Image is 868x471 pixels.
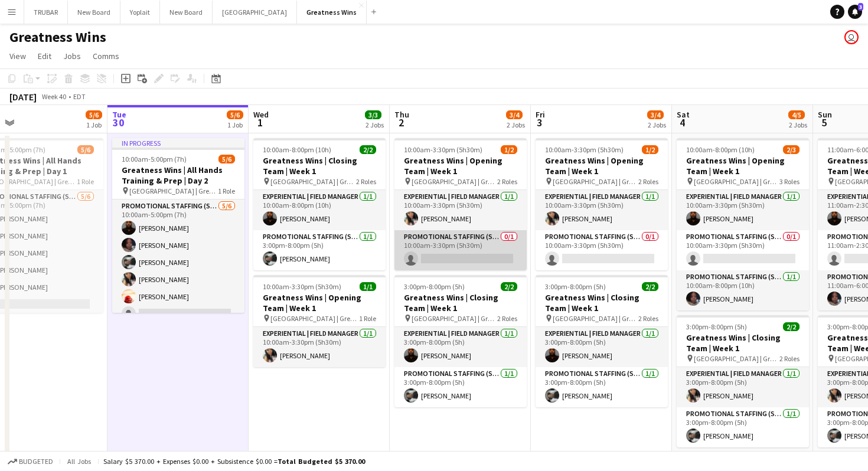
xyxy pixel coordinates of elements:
span: All jobs [65,457,93,466]
app-card-role: Promotional Staffing (Sales Staff)0/110:00am-3:30pm (5h30m) [536,230,668,270]
span: 5/6 [218,155,235,163]
app-card-role: Experiential | Field Manager1/110:00am-3:30pm (5h30m)[PERSON_NAME] [536,190,668,230]
a: Comms [88,48,124,64]
app-card-role: Promotional Staffing (Sales Staff)1/110:00am-8:00pm (10h)[PERSON_NAME] [677,270,809,310]
h3: Greatness Wins | Opening Team | Week 1 [536,155,668,176]
span: Sun [818,109,832,120]
h3: Greatness Wins | Opening Team | Week 1 [394,155,527,176]
app-card-role: Promotional Staffing (Sales Staff)1/13:00pm-8:00pm (5h)[PERSON_NAME] [394,367,527,407]
div: [DATE] [9,91,37,103]
h3: Greatness Wins | Opening Team | Week 1 [253,292,386,313]
span: 2/2 [783,322,800,331]
div: 2 Jobs [789,120,807,129]
app-card-role: Experiential | Field Manager1/110:00am-3:30pm (5h30m)[PERSON_NAME] [677,190,809,230]
app-job-card: In progress10:00am-5:00pm (7h)5/6Greatness Wins | All Hands Training & Prep | Day 2 [GEOGRAPHIC_D... [112,138,244,313]
app-card-role: Promotional Staffing (Sales Staff)1/13:00pm-8:00pm (5h)[PERSON_NAME] [253,230,386,270]
span: 1/1 [360,282,376,291]
app-card-role: Experiential | Field Manager1/13:00pm-8:00pm (5h)[PERSON_NAME] [536,327,668,367]
span: 10:00am-8:00pm (10h) [686,145,755,154]
span: 3/4 [647,110,664,119]
app-card-role: Promotional Staffing (Sales Staff)1/13:00pm-8:00pm (5h)[PERSON_NAME] [536,367,668,407]
app-card-role: Promotional Staffing (Sales Staff)0/110:00am-3:30pm (5h30m) [677,230,809,270]
span: 1 Role [77,177,94,186]
app-job-card: 3:00pm-8:00pm (5h)2/2Greatness Wins | Closing Team | Week 1 [GEOGRAPHIC_DATA] | Greatness Wins St... [677,315,809,447]
button: Greatness Wins [297,1,367,24]
div: 1 Job [227,120,243,129]
button: Yoplait [120,1,160,24]
app-card-role: Experiential | Field Manager1/110:00am-3:30pm (5h30m)[PERSON_NAME] [253,327,386,367]
span: 5/6 [77,145,94,154]
button: New Board [68,1,120,24]
span: 2 Roles [497,314,517,323]
app-user-avatar: Jamaal Jemmott [844,30,859,44]
div: EDT [73,92,86,101]
h3: Greatness Wins | Closing Team | Week 1 [677,332,809,354]
span: 4/5 [788,110,805,119]
app-job-card: 10:00am-3:30pm (5h30m)1/1Greatness Wins | Opening Team | Week 1 [GEOGRAPHIC_DATA] | Greatness Win... [253,275,386,367]
app-job-card: 10:00am-8:00pm (10h)2/3Greatness Wins | Opening Team | Week 1 [GEOGRAPHIC_DATA] | Greatness Wins ... [677,138,809,310]
a: Jobs [58,48,86,64]
span: 3:00pm-8:00pm (5h) [404,282,465,291]
span: 3 [534,116,545,129]
div: 2 Jobs [507,120,525,129]
app-card-role: Promotional Staffing (Sales Staff)0/110:00am-3:30pm (5h30m) [394,230,527,270]
span: Sat [677,109,690,120]
span: 10:00am-3:30pm (5h30m) [263,282,341,291]
span: 2/2 [360,145,376,154]
app-job-card: 3:00pm-8:00pm (5h)2/2Greatness Wins | Closing Team | Week 1 [GEOGRAPHIC_DATA] | Greatness Wins St... [394,275,527,407]
h1: Greatness Wins [9,28,106,46]
span: Edit [38,51,51,61]
span: [GEOGRAPHIC_DATA] | Greatness Wins Store [412,177,497,186]
div: In progress [112,138,244,148]
span: 2/3 [783,145,800,154]
span: 3:00pm-8:00pm (5h) [686,322,747,331]
span: [GEOGRAPHIC_DATA] | Greatness Wins Store [129,187,218,195]
button: New Board [160,1,213,24]
span: Budgeted [19,457,53,466]
span: 1/2 [501,145,517,154]
button: [GEOGRAPHIC_DATA] [213,1,297,24]
app-job-card: 10:00am-3:30pm (5h30m)1/2Greatness Wins | Opening Team | Week 1 [GEOGRAPHIC_DATA] | Greatness Win... [394,138,527,270]
span: 3 [858,3,863,11]
span: Comms [93,51,119,61]
span: 10:00am-3:30pm (5h30m) [404,145,482,154]
span: 2/2 [642,282,658,291]
span: [GEOGRAPHIC_DATA] | Greatness Wins Store [270,177,356,186]
span: View [9,51,26,61]
span: 2/2 [501,282,517,291]
span: [GEOGRAPHIC_DATA] | Greatness Wins Store [694,177,779,186]
span: 3/4 [506,110,523,119]
span: 1 Role [218,187,235,195]
span: 2 Roles [497,177,517,186]
span: 1/2 [642,145,658,154]
app-card-role: Experiential | Field Manager1/110:00am-8:00pm (10h)[PERSON_NAME] [253,190,386,230]
span: 2 Roles [638,177,658,186]
h3: Greatness Wins | All Hands Training & Prep | Day 2 [112,165,244,186]
span: [GEOGRAPHIC_DATA] | Greatness Wins Store [412,314,497,323]
span: 4 [675,116,690,129]
span: Thu [394,109,409,120]
div: 2 Jobs [648,120,666,129]
app-job-card: 10:00am-8:00pm (10h)2/2Greatness Wins | Closing Team | Week 1 [GEOGRAPHIC_DATA] | Greatness Wins ... [253,138,386,270]
span: [GEOGRAPHIC_DATA] | Greatness Wins Store [553,314,638,323]
span: 10:00am-5:00pm (7h) [122,155,187,163]
span: 2 Roles [638,314,658,323]
app-card-role: Experiential | Field Manager1/13:00pm-8:00pm (5h)[PERSON_NAME] [677,367,809,407]
button: TRUBAR [24,1,68,24]
span: 3:00pm-8:00pm (5h) [545,282,606,291]
span: 30 [110,116,126,129]
h3: Greatness Wins | Opening Team | Week 1 [677,155,809,176]
div: 2 Jobs [366,120,384,129]
span: 10:00am-8:00pm (10h) [263,145,331,154]
div: 3:00pm-8:00pm (5h)2/2Greatness Wins | Closing Team | Week 1 [GEOGRAPHIC_DATA] | Greatness Wins St... [536,275,668,407]
span: 5 [816,116,832,129]
button: Budgeted [6,455,55,468]
span: [GEOGRAPHIC_DATA] | Greatness Wins Store [694,354,779,363]
span: Jobs [63,51,81,61]
span: 1 [252,116,269,129]
h3: Greatness Wins | Closing Team | Week 1 [253,155,386,176]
